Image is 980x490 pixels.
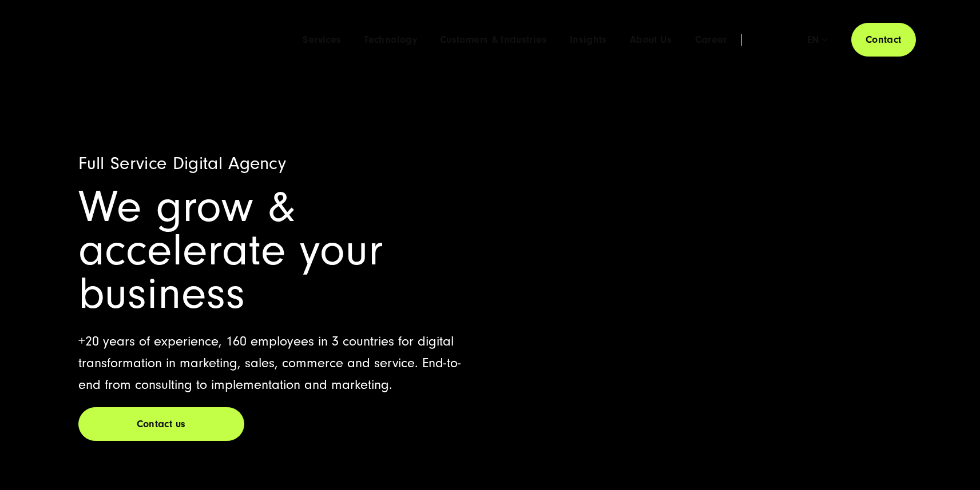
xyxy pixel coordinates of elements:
[440,34,547,46] a: Customers & Industries
[364,34,417,46] a: Technology
[78,153,287,174] span: Full Service Digital Agency
[851,23,916,57] a: Contact
[570,34,607,46] a: Insights
[807,34,827,46] div: en
[630,34,672,46] a: About Us
[78,331,477,396] p: +20 years of experience, 160 employees in 3 countries for digital transformation in marketing, sa...
[78,407,244,441] a: Contact us
[695,34,727,46] a: Career
[78,28,180,52] img: SUNZINET Full Service Digital Agentur
[78,186,477,316] h1: We grow & accelerate your business
[303,34,341,46] a: Services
